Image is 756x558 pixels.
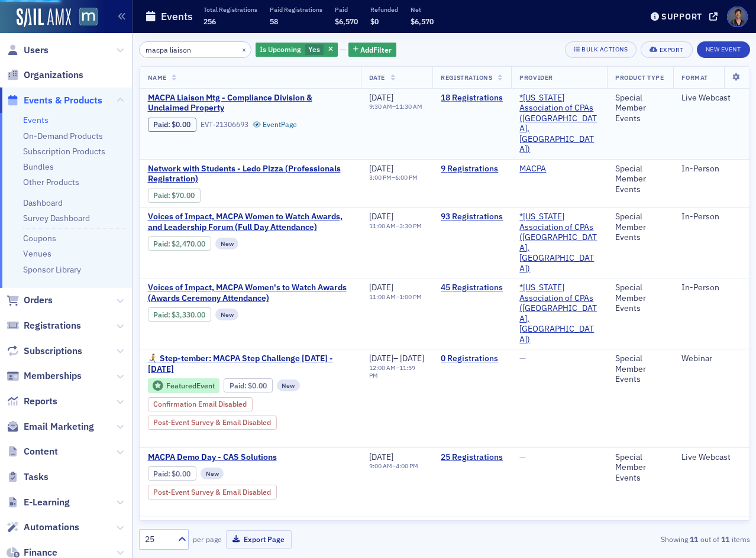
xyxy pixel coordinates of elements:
[641,41,692,58] button: Export
[688,534,700,544] strong: 11
[519,283,599,345] a: *[US_STATE] Association of CPAs ([GEOGRAPHIC_DATA], [GEOGRAPHIC_DATA])
[148,353,353,374] span: 🏃‍➡️ Step-tember: MACPA Step Challenge Sept. 15 - Oct. 15, 2025
[23,197,63,208] a: Dashboard
[248,381,267,390] span: $0.00
[17,8,71,27] img: SailAMX
[7,369,82,382] a: Memberships
[369,174,418,181] div: –
[153,239,168,248] a: Paid
[139,41,252,58] input: Search…
[24,319,81,332] span: Registrations
[153,469,168,478] a: Paid
[148,93,353,113] a: MACPA Liaison Mtg - Compliance Division & Unclaimed Property
[369,364,415,379] time: 11:59 PM
[308,44,320,54] span: Yes
[148,466,196,481] div: Paid: 26 - $0
[148,378,220,393] div: Featured Event
[441,164,503,174] a: 9 Registrations
[161,9,193,24] h1: Events
[153,310,172,319] span: :
[369,103,422,111] div: –
[7,294,53,307] a: Orders
[145,533,171,546] div: 25
[615,283,665,314] div: Special Member Events
[681,212,741,222] div: In-Person
[441,73,492,82] span: Registrations
[24,345,82,358] span: Subscriptions
[369,92,393,103] span: [DATE]
[519,452,526,462] span: —
[24,445,58,458] span: Content
[519,212,599,274] a: *[US_STATE] Association of CPAs ([GEOGRAPHIC_DATA], [GEOGRAPHIC_DATA])
[519,93,599,155] span: *Maryland Association of CPAs (Timonium, MD)
[369,173,392,181] time: 3:00 PM
[24,294,53,307] span: Orders
[24,395,57,408] span: Reports
[681,164,741,174] div: In-Person
[681,283,741,293] div: In-Person
[203,5,257,14] p: Total Registrations
[226,530,292,549] button: Export Page
[24,69,83,82] span: Organizations
[215,238,239,249] div: New
[7,471,49,484] a: Tasks
[153,120,168,129] a: Paid
[253,120,298,129] a: EventPage
[519,353,526,364] span: —
[7,319,81,332] a: Registrations
[148,452,353,463] a: MACPA Demo Day - CAS Solutions
[399,222,422,230] time: 3:30 PM
[172,469,190,478] span: $0.00
[260,44,301,54] span: Is Upcoming
[369,353,425,364] div: –
[230,381,248,390] span: :
[148,164,353,184] a: Network with Students - Ledo Pizza (Professionals Registration)
[24,496,70,509] span: E-Learning
[360,44,392,55] span: Add Filter
[369,293,396,301] time: 11:00 AM
[369,452,393,462] span: [DATE]
[369,462,392,470] time: 9:00 AM
[7,69,83,82] a: Organizations
[148,353,353,374] a: 🏃‍➡️ Step-tember: MACPA Step Challenge [DATE] - [DATE]
[215,309,239,320] div: New
[23,264,81,275] a: Sponsor Library
[441,212,503,222] a: 93 Registrations
[148,416,277,430] div: Post-Event Survey
[399,293,422,301] time: 1:00 PM
[270,5,322,14] p: Paid Registrations
[148,212,353,232] a: Voices of Impact, MACPA Women to Watch Awards, and Leadership Forum (Full Day Attendance)
[148,283,353,303] span: Voices of Impact, MACPA Women's to Watch Awards (Awards Ceremony Attendance)
[369,282,393,293] span: [DATE]
[24,521,79,534] span: Automations
[661,11,702,22] div: Support
[370,5,398,14] p: Refunded
[153,239,172,248] span: :
[519,164,546,174] a: MACPA
[615,353,665,385] div: Special Member Events
[148,452,347,463] span: MACPA Demo Day - CAS Solutions
[23,177,79,187] a: Other Products
[172,239,205,248] span: $2,470.00
[441,452,503,463] a: 25 Registrations
[203,17,216,26] span: 256
[369,211,393,222] span: [DATE]
[369,353,393,364] span: [DATE]
[153,191,168,200] a: Paid
[615,212,665,243] div: Special Member Events
[519,93,599,155] a: *[US_STATE] Association of CPAs ([GEOGRAPHIC_DATA], [GEOGRAPHIC_DATA])
[230,381,244,390] a: Paid
[224,378,272,392] div: Paid: 1 - $0
[153,469,172,478] span: :
[148,73,167,82] span: Name
[396,102,422,111] time: 11:30 AM
[369,102,392,111] time: 9:30 AM
[615,164,665,195] div: Special Member Events
[7,521,79,534] a: Automations
[348,43,397,57] button: AddFilter
[23,161,54,172] a: Bundles
[166,382,215,389] div: Featured Event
